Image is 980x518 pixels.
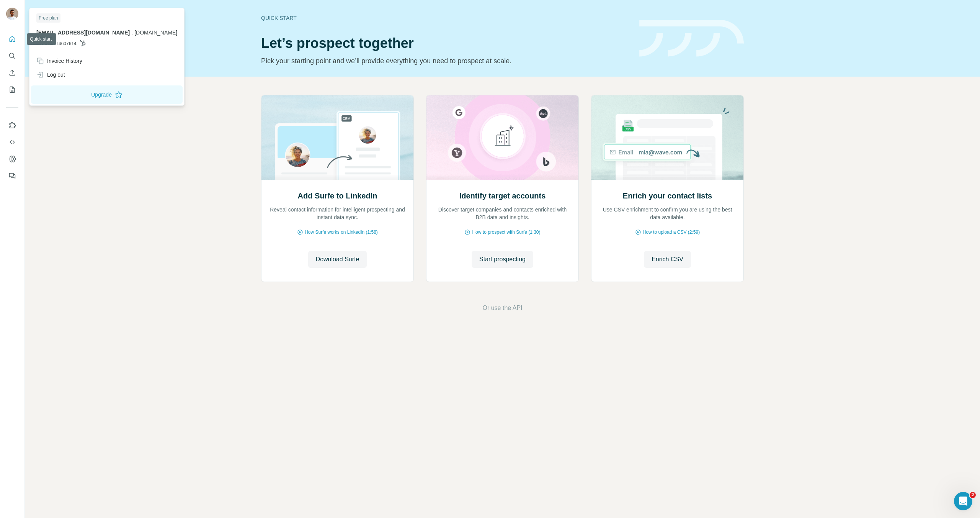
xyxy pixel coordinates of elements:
[261,36,630,51] h1: Let’s prospect together
[479,255,526,264] span: Start prospecting
[261,14,630,22] div: Quick start
[434,206,571,221] p: Discover target companies and contacts enriched with B2B data and insights.
[644,251,691,268] button: Enrich CSV
[6,118,18,132] button: Use Surfe on LinkedIn
[6,169,18,183] button: Feedback
[298,190,377,201] h2: Add Surfe to LinkedIn
[134,30,177,36] span: [DOMAIN_NAME]
[6,83,18,97] button: My lists
[970,492,976,498] span: 2
[6,8,18,20] img: Avatar
[954,492,972,510] iframe: Intercom live chat
[426,95,579,180] img: Identify target accounts
[269,206,406,221] p: Reveal contact information for intelligent prospecting and instant data sync.
[472,229,540,236] span: How to prospect with Surfe (1:30)
[261,56,630,66] p: Pick your starting point and we’ll provide everything you need to prospect at scale.
[36,30,130,36] span: [EMAIL_ADDRESS][DOMAIN_NAME]
[599,206,736,221] p: Use CSV enrichment to confirm you are using the best data available.
[6,135,18,149] button: Use Surfe API
[6,32,18,46] button: Quick start
[316,255,359,264] span: Download Surfe
[652,255,683,264] span: Enrich CSV
[36,71,65,79] div: Log out
[472,251,533,268] button: Start prospecting
[6,49,18,63] button: Search
[305,229,378,236] span: How Surfe works on LinkedIn (1:58)
[459,190,546,201] h2: Identify target accounts
[31,85,183,104] button: Upgrade
[261,95,414,180] img: Add Surfe to LinkedIn
[6,66,18,80] button: Enrich CSV
[623,190,712,201] h2: Enrich your contact lists
[36,13,60,23] div: Free plan
[482,303,522,313] button: Or use the API
[591,95,744,180] img: Enrich your contact lists
[36,57,82,65] div: Invoice History
[308,251,367,268] button: Download Surfe
[639,20,744,57] img: banner
[643,229,700,236] span: How to upload a CSV (2:59)
[6,152,18,166] button: Dashboard
[131,30,133,36] span: .
[36,40,77,47] span: HUBSPOT4607614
